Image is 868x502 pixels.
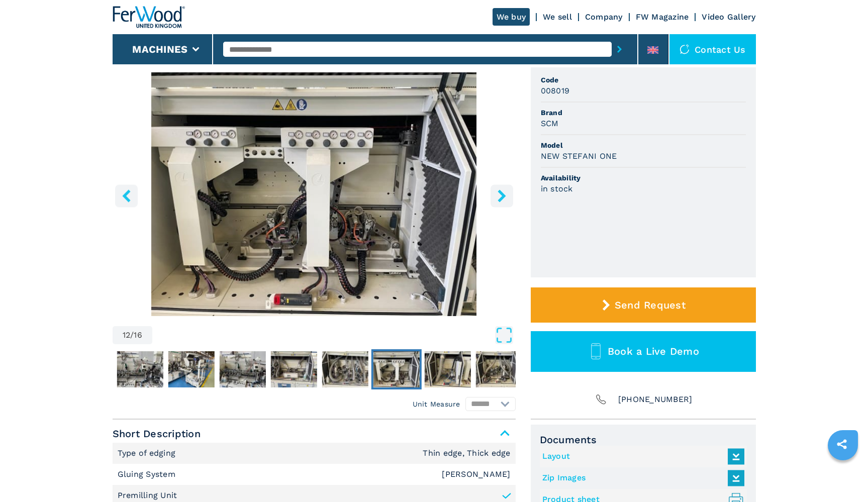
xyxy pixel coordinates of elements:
[63,349,114,389] button: Go to Slide 6
[585,12,623,22] a: Company
[473,349,524,389] button: Go to Slide 14
[541,75,746,85] span: Code
[541,108,746,118] span: Brand
[118,490,177,501] p: Premilling Unit
[134,331,142,339] span: 16
[825,457,860,494] iframe: Chat
[320,349,370,389] button: Go to Slide 11
[322,351,368,387] img: f4cbb96481c280323dafefccb2a73ec8
[268,349,319,389] button: Go to Slide 10
[130,331,134,339] span: /
[618,392,693,407] span: [PHONE_NUMBER]
[669,34,756,64] div: Contact us
[442,470,510,478] em: [PERSON_NAME]
[115,184,138,207] button: left-button
[113,72,516,316] div: Go to Slide 12
[373,351,419,387] img: e3ff43d1eead2debb28298083044c8c7
[608,345,699,357] span: Book a Live Demo
[168,351,214,387] img: f8a941216ec6b03123a9ea1262517f18
[612,38,627,61] button: submit-button
[155,326,513,344] button: Open Fullscreen
[491,184,513,207] button: right-button
[115,349,165,389] button: Go to Slide 7
[423,449,510,457] em: Thin edge, Thick edge
[113,6,185,28] img: Ferwood
[541,140,746,150] span: Model
[219,351,265,387] img: 3ecb2757ff8196cb10e570f4c3aac31d
[118,448,178,459] p: Type of edging
[413,399,460,409] em: Unit Measure
[680,44,690,54] img: Contact us
[702,12,755,22] a: Video Gallery
[371,349,421,389] button: Go to Slide 12
[166,349,216,389] button: Go to Slide 8
[594,392,608,407] img: Phone
[270,351,317,387] img: c70841e3c0929ce42ed20147eb374272
[541,118,559,129] h3: SCM
[541,183,573,194] h3: in stock
[113,72,516,316] img: Single Sided Edgebanders SCM NEW STEFANI ONE
[541,150,617,162] h3: NEW STEFANI ONE
[422,349,472,389] button: Go to Slide 13
[541,85,570,96] h3: 008019
[543,12,572,22] a: We sell
[132,43,187,55] button: Machines
[540,434,747,446] span: Documents
[542,448,739,465] a: Layout
[542,470,739,486] a: Zip Images
[424,351,470,387] img: 96d77aedabc0584b75d44e01a85e02a7
[475,351,522,387] img: 3c6acb431c37bc253b02df67d89245d0
[113,425,516,443] span: Short Description
[118,469,178,480] p: Gluing System
[615,299,686,311] span: Send Request
[217,349,267,389] button: Go to Slide 9
[493,8,530,26] a: We buy
[829,432,854,457] a: sharethis
[117,351,163,387] img: 28f3ce6e5441830d34bbf492df91dd66
[123,331,131,339] span: 12
[636,12,689,22] a: FW Magazine
[541,173,746,183] span: Availability
[531,287,756,323] button: Send Request
[531,331,756,372] button: Book a Live Demo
